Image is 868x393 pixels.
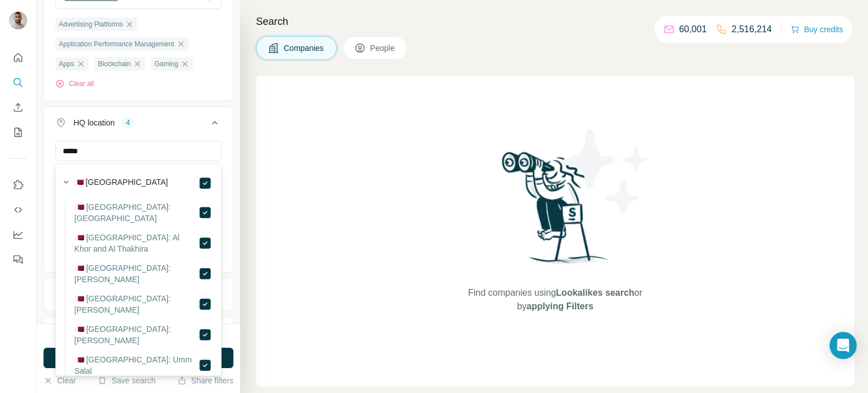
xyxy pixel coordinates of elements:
button: Dashboard [9,224,27,245]
span: Find companies using or by [465,286,645,313]
button: Feedback [9,249,27,270]
span: Advertising Platforms [59,19,123,29]
button: My lists [9,122,27,142]
button: Buy credits [791,21,843,37]
span: applying Filters [527,301,593,311]
button: Use Surfe API [9,200,27,220]
button: Quick start [9,47,27,68]
label: 🇶🇦 [GEOGRAPHIC_DATA]: [PERSON_NAME] [75,293,198,316]
span: Lookalikes search [556,288,635,297]
button: Employees (size)3 [44,319,233,347]
button: Search [9,72,27,93]
button: Use Surfe on LinkedIn [9,175,27,195]
button: Clear [44,375,76,386]
button: Save search [98,375,155,386]
div: 4 [121,118,134,128]
label: 🇶🇦 [GEOGRAPHIC_DATA]: [PERSON_NAME] [75,262,198,285]
div: Open Intercom Messenger [830,332,857,359]
div: HQ location [73,117,115,128]
button: Share filters [177,375,233,386]
p: 2,516,214 [732,23,772,36]
button: Annual revenue ($) [44,281,233,308]
img: Surfe Illustration - Woman searching with binoculars [497,149,614,275]
span: People [370,42,396,54]
h4: Search [256,14,854,29]
label: 🇶🇦 [GEOGRAPHIC_DATA]: Al Khor and Al Thakhira [75,232,198,254]
img: Avatar [9,11,27,29]
label: 🇶🇦 [GEOGRAPHIC_DATA] [74,176,168,190]
label: 🇶🇦 [GEOGRAPHIC_DATA]: [PERSON_NAME] [75,323,198,346]
span: Companies [284,42,325,54]
p: 60,001 [679,23,707,36]
span: Application Performance Management [59,39,174,49]
span: Gaming [154,59,178,69]
label: 🇶🇦 [GEOGRAPHIC_DATA]: [GEOGRAPHIC_DATA] [75,201,198,224]
span: Apps [59,59,74,69]
label: 🇶🇦 [GEOGRAPHIC_DATA]: Umm Salal [75,354,198,377]
span: Blockchain [98,59,131,69]
button: Enrich CSV [9,97,27,118]
button: HQ location4 [44,109,233,141]
img: Surfe Illustration - Stars [555,121,657,223]
button: Run search [44,348,233,368]
button: Clear all [55,79,94,89]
